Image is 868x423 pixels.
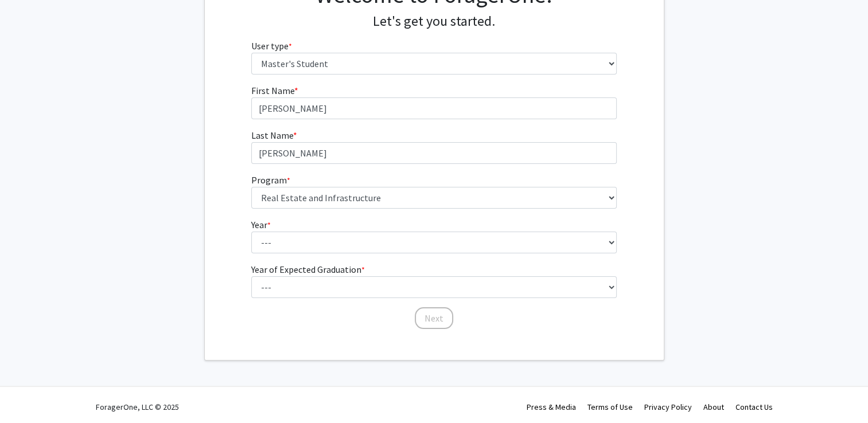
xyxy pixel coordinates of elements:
label: User type [251,39,292,53]
a: Terms of Use [587,402,633,412]
a: Privacy Policy [644,402,692,412]
h4: Let's get you started. [251,13,617,30]
label: Year [251,218,271,232]
button: Next [415,307,453,329]
a: Press & Media [527,402,576,412]
span: Last Name [251,130,293,141]
span: First Name [251,85,294,96]
label: Program [251,173,290,187]
a: About [703,402,724,412]
label: Year of Expected Graduation [251,263,365,276]
a: Contact Us [735,402,773,412]
iframe: Chat [9,371,49,414]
